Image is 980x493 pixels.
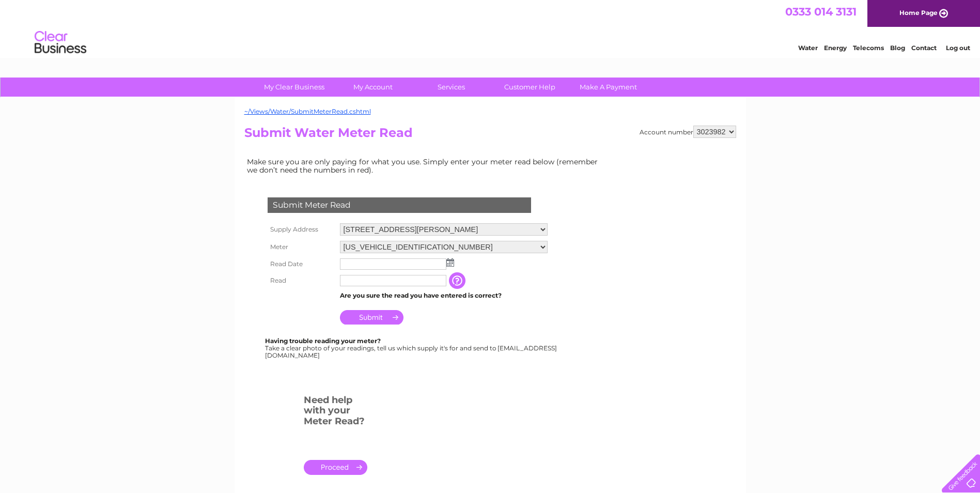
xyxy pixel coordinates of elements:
input: Information [449,272,468,289]
img: ... [446,258,454,267]
a: ~/Views/Water/SubmitMeterRead.cshtml [244,107,371,115]
a: Telecoms [853,44,884,52]
a: Contact [911,44,937,52]
a: Energy [824,44,847,52]
th: Read Date [265,256,337,272]
b: Having trouble reading your meter? [265,337,381,345]
th: Meter [265,238,337,256]
th: Supply Address [265,221,337,238]
a: Services [409,78,494,97]
h3: Need help with your Meter Read? [304,393,367,432]
div: Clear Business is a trading name of Verastar Limited (registered in [GEOGRAPHIC_DATA] No. 3667643... [246,6,735,50]
div: Submit Meter Read [268,197,531,213]
a: Log out [946,44,970,52]
a: 0333 014 3131 [785,5,857,18]
a: Water [798,44,818,52]
input: Submit [340,310,403,325]
a: . [304,460,367,475]
a: Make A Payment [566,78,651,97]
h2: Submit Water Meter Read [244,126,736,145]
td: Are you sure the read you have entered is correct? [337,289,550,302]
div: Account number [640,126,736,138]
a: My Account [330,78,415,97]
th: Read [265,272,337,289]
a: My Clear Business [252,78,337,97]
td: Make sure you are only paying for what you use. Simply enter your meter read below (remember we d... [244,155,606,177]
a: Blog [890,44,905,52]
a: Customer Help [487,78,572,97]
img: logo.png [34,27,87,58]
div: Take a clear photo of your readings, tell us which supply it's for and send to [EMAIL_ADDRESS][DO... [265,337,558,359]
